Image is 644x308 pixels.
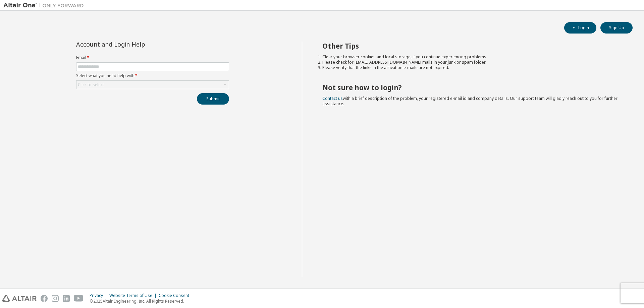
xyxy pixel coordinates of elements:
li: Please check for [EMAIL_ADDRESS][DOMAIN_NAME] mails in your junk or spam folder. [322,60,621,65]
span: with a brief description of the problem, your registered e-mail id and company details. Our suppo... [322,96,618,107]
div: Website Terms of Use [109,293,159,298]
div: Click to select [78,82,104,87]
a: Contact us [322,96,343,101]
div: Click to select [76,81,229,89]
h2: Not sure how to login? [322,83,621,92]
img: facebook.svg [41,295,48,302]
img: altair_logo.svg [2,295,37,302]
li: Clear your browser cookies and local storage, if you continue experiencing problems. [322,54,621,60]
h2: Other Tips [322,42,621,50]
label: Email [76,55,229,60]
div: Privacy [90,293,109,298]
button: Sign Up [600,22,633,34]
div: Account and Login Help [76,42,199,47]
label: Select what you need help with [76,73,229,78]
li: Please verify that the links in the activation e-mails are not expired. [322,65,621,70]
div: Cookie Consent [159,293,193,298]
img: instagram.svg [52,295,59,302]
p: © 2025 Altair Engineering, Inc. All Rights Reserved. [90,298,193,304]
img: linkedin.svg [63,295,70,302]
button: Submit [197,93,229,105]
img: youtube.svg [74,295,84,302]
img: Altair One [3,2,87,9]
button: Login [564,22,596,34]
